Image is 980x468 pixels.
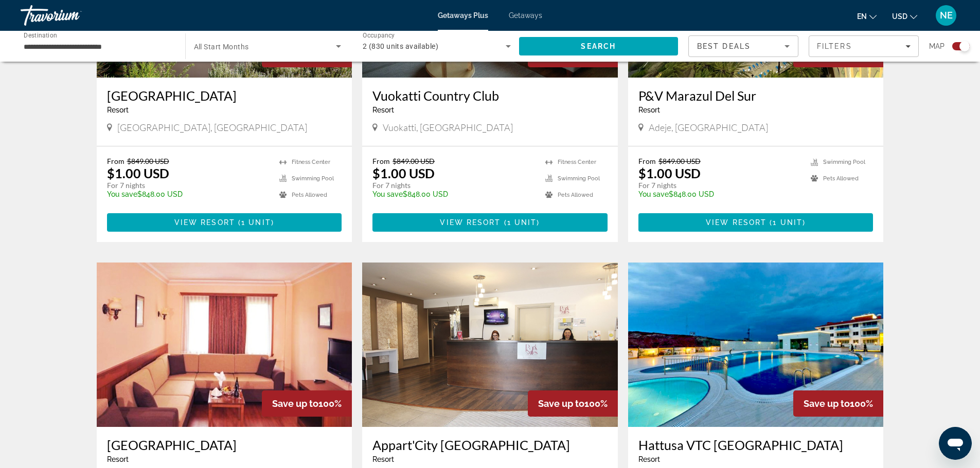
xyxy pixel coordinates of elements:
[638,213,874,232] button: View Resort(1 unit)
[638,106,660,114] span: Resort
[292,192,327,198] span: Pets Allowed
[638,157,656,165] span: From
[117,122,307,133] span: [GEOGRAPHIC_DATA], [GEOGRAPHIC_DATA]
[363,32,395,39] span: Occupancy
[272,398,318,409] span: Save up to
[107,190,270,198] p: $848.00 USD
[929,39,945,53] span: Map
[194,43,249,51] span: All Start Months
[823,175,859,182] span: Pets Allowed
[107,213,342,232] button: View Resort(1 unit)
[107,190,137,198] span: You save
[638,190,801,198] p: $848.00 USD
[440,218,501,227] span: View Resort
[809,35,919,57] button: Filters
[581,42,616,50] span: Search
[857,12,867,21] span: en
[519,37,679,55] button: Search
[817,42,852,50] span: Filters
[638,190,669,198] span: You save
[362,263,618,427] img: Appart'City Montpellier Ovalie
[107,157,124,165] span: From
[127,157,169,165] span: $849.00 USD
[558,159,596,165] span: Fitness Center
[107,437,342,453] a: [GEOGRAPHIC_DATA]
[697,42,751,50] span: Best Deals
[97,263,352,427] img: Ilgaz Mountain Resort
[767,218,806,227] span: ( )
[638,437,874,453] a: Hattusa VTC [GEOGRAPHIC_DATA]
[107,181,270,190] p: For 7 nights
[558,192,593,198] span: Pets Allowed
[793,390,883,417] div: 100%
[262,390,352,417] div: 100%
[706,218,767,227] span: View Resort
[372,165,435,181] p: $1.00 USD
[107,455,129,463] span: Resort
[638,165,701,181] p: $1.00 USD
[892,12,907,21] span: USD
[292,175,334,182] span: Swimming Pool
[939,427,972,460] iframe: Buton lansare fereastră mesagerie
[241,218,271,227] span: 1 unit
[292,159,330,165] span: Fitness Center
[24,31,57,39] span: Destination
[509,11,542,20] a: Getaways
[773,218,803,227] span: 1 unit
[933,5,959,26] button: User Menu
[107,165,169,181] p: $1.00 USD
[372,88,608,103] a: Vuokatti Country Club
[638,88,874,103] a: P&V Marazul Del Sur
[507,218,537,227] span: 1 unit
[372,437,608,453] a: Appart'City [GEOGRAPHIC_DATA]
[363,42,438,50] span: 2 (830 units available)
[235,218,274,227] span: ( )
[24,41,172,53] input: Select destination
[107,88,342,103] a: [GEOGRAPHIC_DATA]
[372,181,535,190] p: For 7 nights
[638,181,801,190] p: For 7 nights
[372,455,394,463] span: Resort
[372,190,535,198] p: $848.00 USD
[393,157,435,165] span: $849.00 USD
[892,9,917,24] button: Change currency
[558,175,600,182] span: Swimming Pool
[528,390,618,417] div: 100%
[538,398,584,409] span: Save up to
[940,10,953,21] span: NE
[658,157,701,165] span: $849.00 USD
[857,9,877,24] button: Change language
[638,455,660,463] span: Resort
[372,157,390,165] span: From
[628,263,884,427] img: Hattusa VTC Ankara
[501,218,540,227] span: ( )
[383,122,513,133] span: Vuokatti, [GEOGRAPHIC_DATA]
[823,159,865,165] span: Swimming Pool
[174,218,235,227] span: View Resort
[372,106,394,114] span: Resort
[107,106,129,114] span: Resort
[697,40,790,52] mat-select: Sort by
[372,213,608,232] button: View Resort(1 unit)
[438,11,488,20] a: Getaways Plus
[804,398,850,409] span: Save up to
[372,190,403,198] span: You save
[21,2,123,29] a: Travorium
[649,122,768,133] span: Adeje, [GEOGRAPHIC_DATA]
